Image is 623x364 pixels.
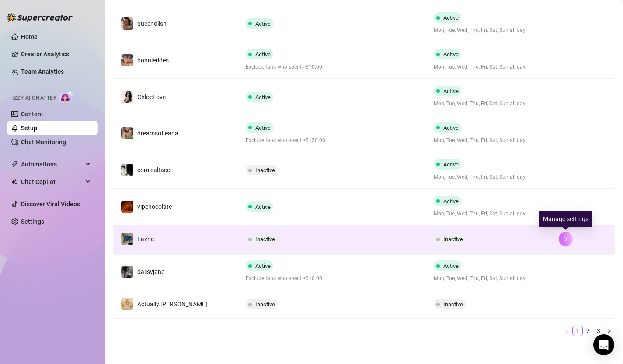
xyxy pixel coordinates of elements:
span: Active [443,198,459,205]
span: Mon, Tue, Wed, Thu, Fri, Sat, Sun all day [434,136,545,145]
span: Mon, Tue, Wed, Thu, Fri, Sat, Sun all day [434,100,545,108]
span: Active [255,125,271,131]
span: right [606,328,612,333]
span: ChloeLove [137,94,166,101]
a: Content [21,111,43,118]
span: Inactive [255,236,275,243]
span: Exclude fans who spent >$150.00 [246,136,419,145]
img: vipchocolate [121,201,133,213]
span: Exclude fans who spent >$10.00 [246,63,419,71]
li: 3 [593,326,604,336]
span: daiisyjane [137,268,164,275]
img: queendlish [121,17,133,30]
span: Active [255,21,271,27]
span: Active [255,51,271,58]
span: Active [443,161,459,168]
span: Active [443,263,459,269]
span: Active [443,125,459,131]
span: Mon, Tue, Wed, Thu, Fri, Sat, Sun all day [434,274,545,283]
a: Creator Analytics [21,47,91,61]
span: Active [255,204,271,210]
span: Mon, Tue, Wed, Thu, Fri, Sat, Sun all day [434,26,545,35]
img: daiisyjane [121,266,133,278]
span: Active [443,14,459,21]
span: queendlish [137,20,167,27]
button: left [562,326,572,336]
a: 2 [583,326,593,336]
span: Active [255,263,271,269]
span: thunderbolt [11,161,18,168]
img: comicaltaco [121,164,133,176]
span: Chat Copilot [21,175,83,189]
span: Actually.[PERSON_NAME] [137,301,207,308]
span: bonnierides [137,57,169,64]
span: Mon, Tue, Wed, Thu, Fri, Sat, Sun all day [434,173,545,181]
span: Active [255,94,271,101]
a: Discover Viral Videos [21,201,80,208]
span: left [564,328,570,333]
span: Inactive [443,236,463,243]
img: bonnierides [121,54,133,66]
li: 1 [572,326,583,336]
a: Home [21,33,38,40]
a: Chat Monitoring [21,139,66,146]
span: Active [443,88,459,94]
a: 1 [573,326,582,336]
span: dreamsofleana [137,130,178,137]
div: Manage settings [539,211,592,227]
img: AI Chatter [60,90,73,103]
img: logo-BBDzfeDw.svg [7,13,73,22]
img: Chat Copilot [11,179,17,185]
span: Inactive [443,301,463,308]
span: right [563,236,569,242]
span: Mon, Tue, Wed, Thu, Fri, Sat, Sun all day [434,63,545,71]
a: 3 [594,326,603,336]
span: vipchocolate [137,203,172,210]
span: Active [443,51,459,58]
span: Eavnc [137,236,154,243]
span: Inactive [255,167,275,173]
li: Previous Page [562,326,572,336]
button: right [604,326,614,336]
span: Izzy AI Chatter [12,94,56,102]
span: Automations [21,157,83,171]
span: Inactive [255,301,275,308]
img: Actually.Maria [121,298,133,310]
img: Eavnc [121,233,133,245]
span: Exclude fans who spent >$10.00 [246,274,419,283]
a: Settings [21,218,44,225]
span: comicaltaco [137,166,171,173]
button: right [559,232,573,246]
div: Open Intercom Messenger [593,334,614,355]
a: Team Analytics [21,68,64,75]
img: ChloeLove [121,91,133,103]
img: dreamsofleana [121,127,133,139]
li: Next Page [604,326,614,336]
li: 2 [583,326,593,336]
a: Setup [21,125,37,132]
span: Mon, Tue, Wed, Thu, Fri, Sat, Sun all day [434,210,545,218]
